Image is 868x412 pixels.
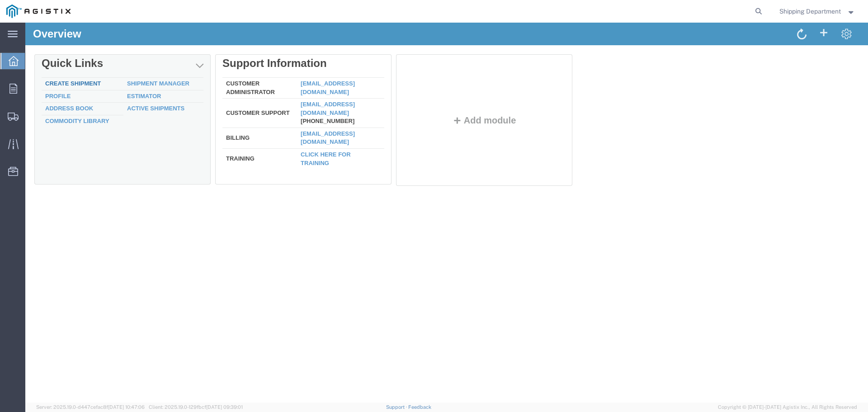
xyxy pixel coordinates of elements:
button: Shipping Department [779,6,856,17]
iframe: FS Legacy Container [25,23,868,403]
button: Add module [425,93,494,103]
span: Server: 2025.19.0-d447cefac8f [36,404,145,410]
a: Commodity Library [20,95,84,102]
a: [EMAIL_ADDRESS][DOMAIN_NAME] [275,78,330,94]
td: Billing [197,105,272,126]
td: Customer Administrator [197,55,272,76]
span: Shipping Department [779,6,841,16]
img: logo [6,5,71,18]
a: [EMAIL_ADDRESS][DOMAIN_NAME] [275,57,330,73]
td: Customer Support [197,76,272,105]
a: Click here for training [275,128,325,144]
span: [DATE] 10:47:06 [108,404,145,410]
span: Client: 2025.19.0-129fbcf [149,404,243,410]
a: Active Shipments [102,82,159,89]
span: [DATE] 09:39:01 [206,404,243,410]
a: Profile [20,70,45,77]
div: Support Information [197,34,359,47]
a: Address Book [20,82,68,89]
span: Copyright © [DATE]-[DATE] Agistix Inc., All Rights Reserved [718,403,857,411]
a: Feedback [408,404,431,410]
td: [PHONE_NUMBER] [272,76,359,105]
a: Estimator [102,70,136,77]
a: Support [386,404,409,410]
td: Training [197,126,272,145]
a: Shipment Manager [102,57,164,64]
a: [EMAIL_ADDRESS][DOMAIN_NAME] [275,108,330,123]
